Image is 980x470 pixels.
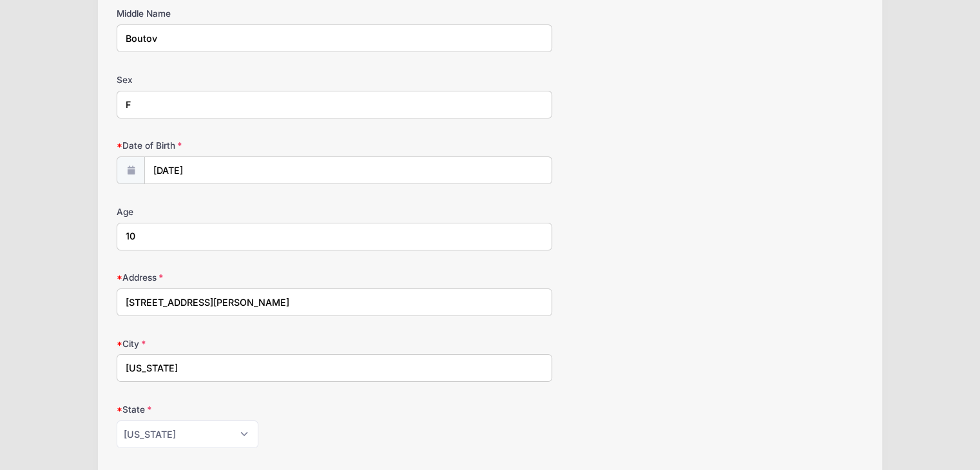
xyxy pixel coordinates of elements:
[117,73,365,86] label: Sex
[117,7,365,20] label: Middle Name
[117,271,365,284] label: Address
[117,205,365,218] label: Age
[117,403,365,416] label: State
[144,156,552,184] input: mm/dd/yyyy
[117,337,365,350] label: City
[117,139,365,152] label: Date of Birth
